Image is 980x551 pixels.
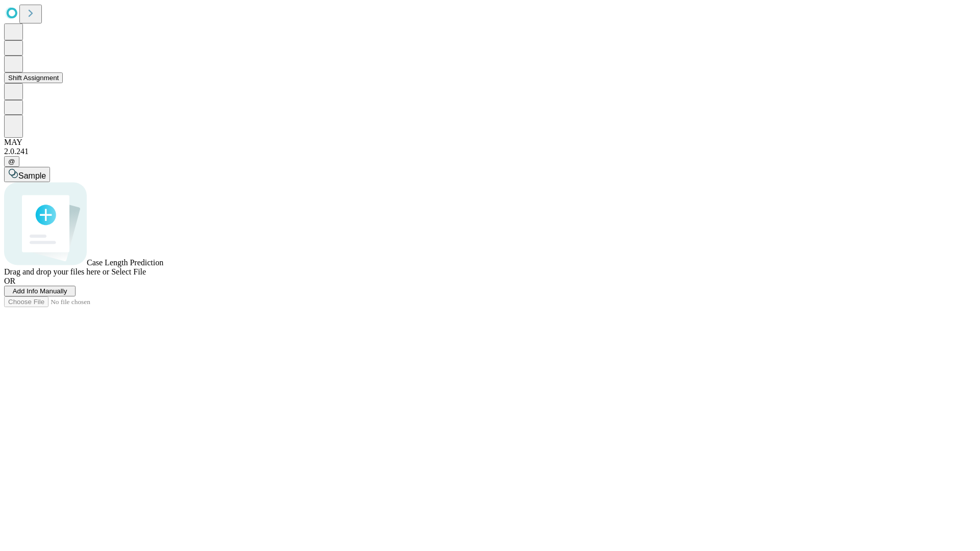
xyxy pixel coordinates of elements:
[4,167,50,182] button: Sample
[111,267,146,276] span: Select File
[8,158,15,165] span: @
[4,147,976,156] div: 2.0.241
[4,72,63,83] button: Shift Assignment
[18,171,46,180] span: Sample
[4,286,76,296] button: Add Info Manually
[4,277,15,285] span: OR
[4,138,976,147] div: MAY
[87,258,163,267] span: Case Length Prediction
[4,156,19,167] button: @
[13,287,67,295] span: Add Info Manually
[4,267,109,276] span: Drag and drop your files here or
